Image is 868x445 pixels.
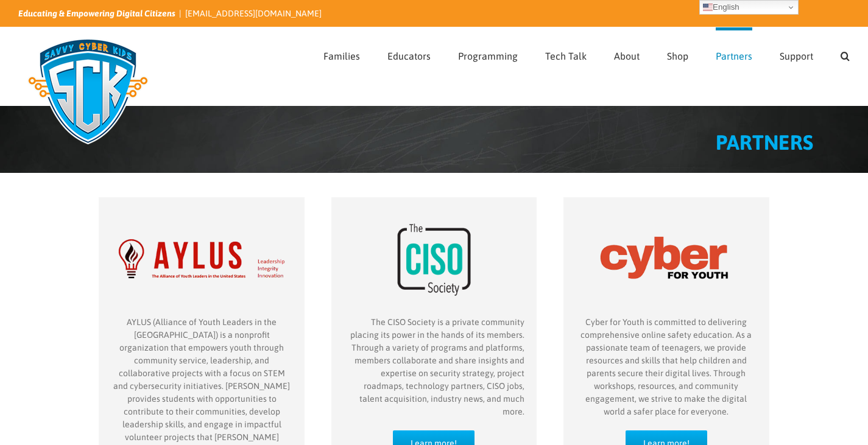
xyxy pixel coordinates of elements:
span: Programming [458,51,518,61]
p: Cyber for Youth is committed to delivering comprehensive online safety education. As a passionate... [576,316,757,418]
p: The CISO Society is a private community placing its power in the hands of its members. Through a ... [344,316,524,418]
img: CISO Society [344,203,524,317]
span: Educators [387,51,431,61]
a: partner-Aylus [111,203,292,212]
span: PARTNERS [716,130,813,154]
img: AYLUS [111,203,292,317]
i: Educating & Empowering Digital Citizens [18,9,175,18]
span: Partners [716,51,752,61]
span: Tech Talk [545,51,587,61]
a: partner-Cyber-for-Youth [576,203,757,212]
a: Search [841,27,850,81]
a: Tech Talk [545,27,587,81]
a: [EMAIL_ADDRESS][DOMAIN_NAME] [185,9,322,18]
span: About [614,51,640,61]
a: About [614,27,640,81]
img: Savvy Cyber Kids Logo [18,30,158,152]
span: Support [780,51,813,61]
img: Cyber for Youth [576,203,757,317]
a: Programming [458,27,518,81]
nav: Main Menu [323,27,850,81]
a: Partners [716,27,752,81]
a: Families [323,27,360,81]
img: en [703,2,713,12]
a: Support [780,27,813,81]
a: partner-CISO-Society [344,203,524,212]
a: Shop [667,27,688,81]
span: Families [323,51,360,61]
span: Shop [667,51,688,61]
a: Educators [387,27,431,81]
